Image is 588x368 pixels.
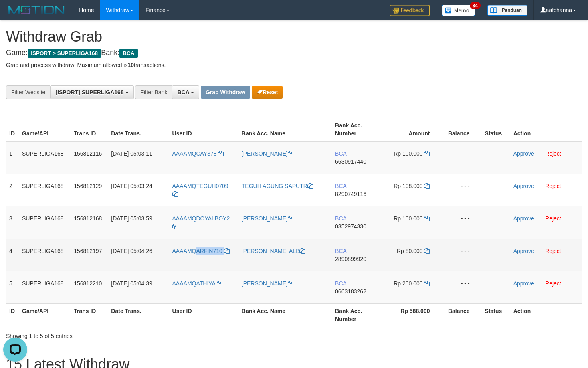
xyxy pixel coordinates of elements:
[335,191,366,197] span: Copy 8290749116 to clipboard
[545,280,561,287] a: Reject
[513,248,534,254] a: Approve
[335,248,346,254] span: BCA
[6,271,19,303] td: 5
[74,280,102,287] span: 156812210
[111,215,152,222] span: [DATE] 05:03:59
[172,280,216,287] span: AAAAMQATHIYA
[55,89,123,95] span: [ISPORT] SUPERLIGA168
[6,303,19,326] th: ID
[482,303,510,326] th: Status
[19,174,71,206] td: SUPERLIGA168
[135,85,172,99] div: Filter Bank
[6,61,582,69] p: Grab and process withdraw. Maximum allowed is transactions.
[50,85,133,99] button: [ISPORT] SUPERLIGA168
[201,86,250,99] button: Grab Withdraw
[513,215,534,222] a: Approve
[332,303,382,326] th: Bank Acc. Number
[424,215,430,222] a: Copy 100000 to clipboard
[242,150,293,157] a: [PERSON_NAME]
[172,183,228,197] a: AAAAMQTEGUH0709
[394,150,422,157] span: Rp 100.000
[6,118,19,141] th: ID
[545,150,561,157] a: Reject
[394,280,422,287] span: Rp 200.000
[127,62,134,68] strong: 10
[487,5,527,16] img: panduan.png
[19,206,71,239] td: SUPERLIGA168
[6,239,19,271] td: 4
[6,329,239,340] div: Showing 1 to 5 of 5 entries
[74,150,102,157] span: 156812116
[74,183,102,189] span: 156812129
[172,280,223,287] a: AAAAMQATHIYA
[513,150,534,157] a: Approve
[242,280,293,287] a: [PERSON_NAME]
[390,5,430,16] img: Feedback.jpg
[108,303,169,326] th: Date Trans.
[172,248,222,254] span: AAAAMQARFIN710
[169,303,238,326] th: User ID
[442,271,481,303] td: - - -
[510,118,582,141] th: Action
[6,49,582,57] h4: Game: Bank:
[74,215,102,222] span: 156812168
[19,141,71,174] td: SUPERLIGA168
[442,303,481,326] th: Balance
[424,248,430,254] a: Copy 80000 to clipboard
[172,150,217,157] span: AAAAMQCAY378
[394,215,422,222] span: Rp 100.000
[252,86,283,99] button: Reset
[545,183,561,189] a: Reject
[242,183,313,189] a: TEGUH AGUNG SAPUTR
[6,141,19,174] td: 1
[28,49,101,58] span: ISPORT > SUPERLIGA168
[242,248,305,254] a: [PERSON_NAME] ALB
[238,303,332,326] th: Bank Acc. Name
[335,223,366,230] span: Copy 0352974330 to clipboard
[19,271,71,303] td: SUPERLIGA168
[335,256,366,262] span: Copy 2890899920 to clipboard
[71,303,108,326] th: Trans ID
[6,4,67,16] img: MOTION_logo.png
[242,215,293,222] a: [PERSON_NAME]
[335,150,346,157] span: BCA
[172,215,230,230] a: AAAAMQDOYALBOY2
[335,183,346,189] span: BCA
[442,141,481,174] td: - - -
[442,174,481,206] td: - - -
[424,280,430,287] a: Copy 200000 to clipboard
[108,118,169,141] th: Date Trans.
[545,215,561,222] a: Reject
[335,288,366,295] span: Copy 0663183262 to clipboard
[172,85,199,99] button: BCA
[6,174,19,206] td: 2
[71,118,108,141] th: Trans ID
[19,303,71,326] th: Game/API
[335,280,346,287] span: BCA
[177,89,189,95] span: BCA
[470,2,481,9] span: 34
[119,49,137,58] span: BCA
[238,118,332,141] th: Bank Acc. Name
[332,118,382,141] th: Bank Acc. Number
[442,239,481,271] td: - - -
[442,118,481,141] th: Balance
[172,150,224,157] a: AAAAMQCAY378
[442,5,475,16] img: Button%20Memo.svg
[335,158,366,165] span: Copy 6630917440 to clipboard
[19,239,71,271] td: SUPERLIGA168
[169,118,238,141] th: User ID
[74,248,102,254] span: 156812197
[111,150,152,157] span: [DATE] 05:03:11
[111,280,152,287] span: [DATE] 05:04:39
[382,118,442,141] th: Amount
[19,118,71,141] th: Game/API
[424,150,430,157] a: Copy 100000 to clipboard
[3,3,27,27] button: Open LiveChat chat widget
[335,215,346,222] span: BCA
[6,85,50,99] div: Filter Website
[382,303,442,326] th: Rp 588.000
[6,29,582,45] h1: Withdraw Grab
[510,303,582,326] th: Action
[513,280,534,287] a: Approve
